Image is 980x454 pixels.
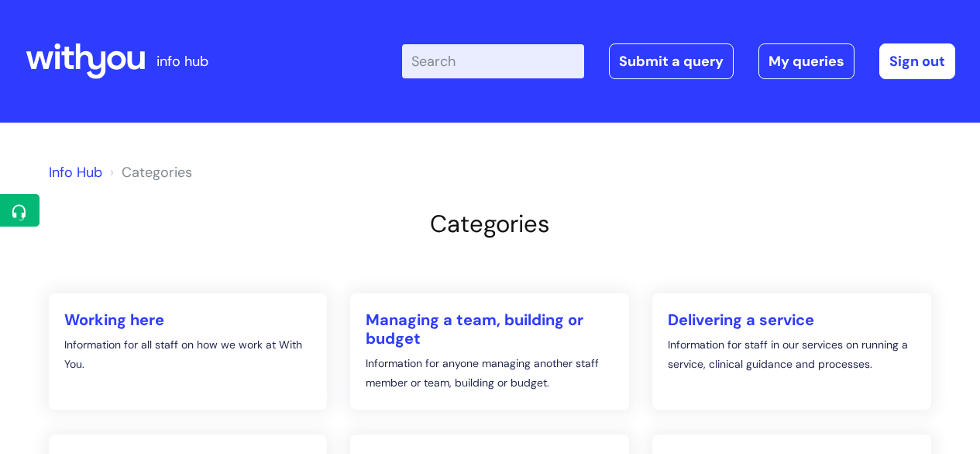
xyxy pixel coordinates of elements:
h2: Working here [64,310,312,329]
a: My queries [758,43,854,79]
div: | - [402,43,955,79]
input: Search [402,44,584,78]
p: Information for all staff on how we work at With You. [64,335,312,374]
a: Info Hub [49,163,102,182]
h2: Categories [49,210,932,238]
a: Managing a team, building or budget Information for anyone managing another staff member or team,... [350,293,629,410]
h2: Delivering a service [668,310,916,329]
p: Information for staff in our services on running a service, clinical guidance and processes. [668,335,916,374]
li: Solution home [106,160,192,185]
p: info hub [156,49,208,74]
h2: Managing a team, building or budget [366,310,614,348]
a: Delivering a service Information for staff in our services on running a service, clinical guidanc... [652,293,931,410]
a: Submit a query [609,43,734,79]
a: Sign out [879,43,955,79]
a: Working here Information for all staff on how we work at With You. [49,293,328,410]
p: Information for anyone managing another staff member or team, building or budget. [366,354,614,393]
